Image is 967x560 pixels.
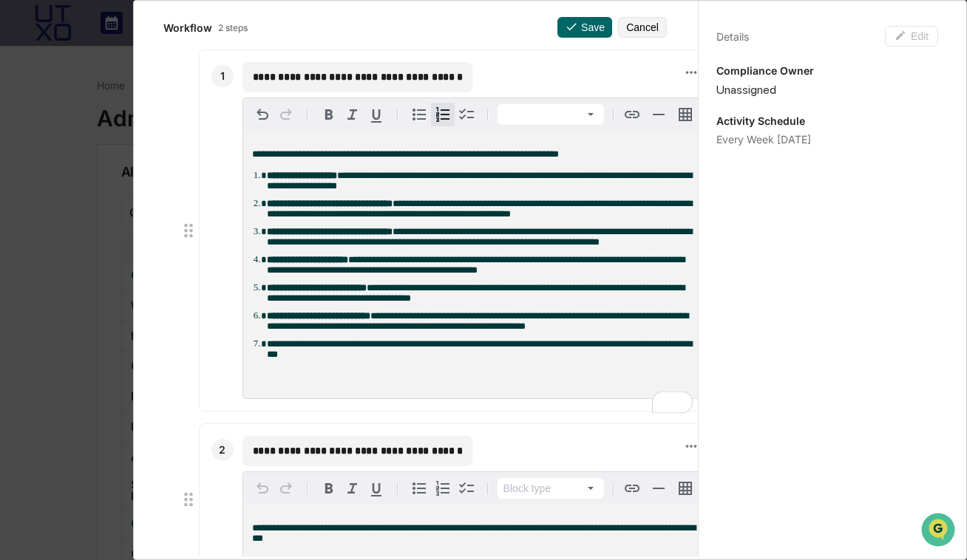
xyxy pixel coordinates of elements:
p: Activity Schedule [716,115,938,127]
button: Undo ⌘Z [251,103,274,126]
iframe: Open customer support [920,511,960,551]
button: Bold [317,103,341,126]
div: To enrich screen reader interactions, please activate Accessibility in Grammarly extension settings [243,131,702,398]
button: Cancel [618,17,667,38]
span: Data Lookup [30,214,93,229]
div: 2 [211,439,234,461]
span: Pylon [147,250,179,262]
p: Compliance Owner [716,64,938,77]
button: Underline [364,477,388,500]
button: Italic [341,477,364,500]
div: 🖐️ [15,188,27,199]
a: 🔎Data Lookup [9,208,99,235]
a: 🖐️Preclearance [9,180,101,207]
button: Save [557,17,612,38]
div: 🗄️ [107,188,119,199]
div: We're available if you need us! [50,128,187,140]
img: 1746055101610-c473b297-6a78-478c-a979-82029cc54cd1 [15,113,41,140]
a: Powered byPylon [104,250,179,262]
div: Details [716,30,749,43]
span: 2 steps [218,22,248,33]
button: Block type [498,478,604,499]
div: 1 [211,65,234,87]
button: Block type [498,104,604,125]
button: Start new chat [251,117,269,135]
div: 🔎 [15,216,27,228]
div: Start new chat [50,113,242,128]
div: Every Week [DATE] [716,133,938,146]
span: Attestations [122,186,183,201]
a: 🗄️Attestations [101,180,189,207]
button: Italic [341,103,364,126]
span: Preclearance [30,186,95,201]
div: Unassigned [716,83,938,97]
button: Edit [885,26,938,47]
button: Underline [364,103,388,126]
span: Workflow [163,21,212,34]
button: Bold [317,477,341,500]
p: How can we help? [15,31,269,55]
